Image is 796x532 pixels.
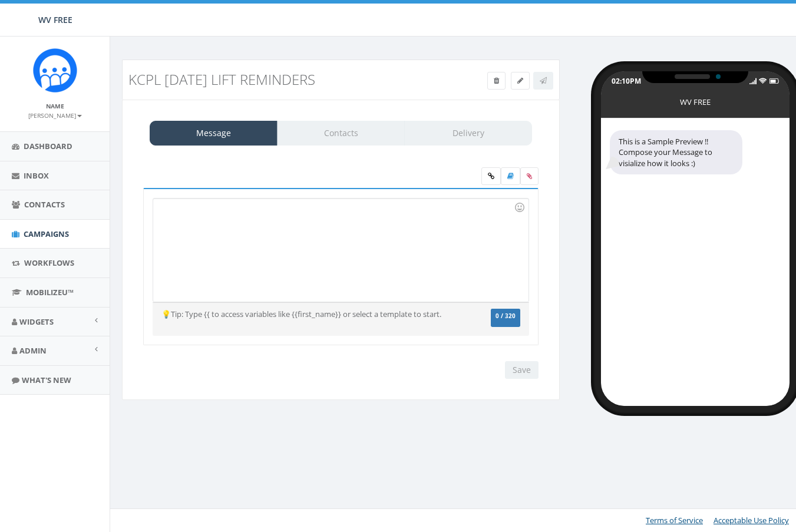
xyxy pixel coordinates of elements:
[714,515,789,526] a: Acceptable Use Policy
[38,14,72,25] span: WV FREE
[26,287,74,298] span: MobilizeU™
[496,312,516,320] span: 0 / 320
[33,48,77,92] img: Rally_Corp_Icon.png
[150,121,278,146] a: Message
[24,170,49,181] span: Inbox
[517,75,523,85] span: Edit Campaign
[19,345,47,356] span: Admin
[19,316,54,327] span: Widgets
[666,97,725,103] div: WV FREE
[28,111,82,120] small: [PERSON_NAME]
[128,72,442,87] h3: KCPL [DATE] LiFT Reminders
[520,167,539,185] span: Attach your media
[501,167,520,185] label: Insert Template Text
[46,102,64,110] small: Name
[24,199,65,210] span: Contacts
[610,130,742,175] div: This is a Sample Preview !! Compose your Message to visialize how it looks :)
[494,75,499,85] span: Delete Campaign
[28,110,82,120] a: [PERSON_NAME]
[646,515,703,526] a: Terms of Service
[24,141,72,151] span: Dashboard
[612,76,641,86] div: 02:10PM
[22,375,71,385] span: What's New
[513,200,527,214] div: Use the TAB key to insert emoji faster
[24,257,74,268] span: Workflows
[24,229,69,239] span: Campaigns
[153,309,467,320] div: 💡Tip: Type {{ to access variables like {{first_name}} or select a template to start.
